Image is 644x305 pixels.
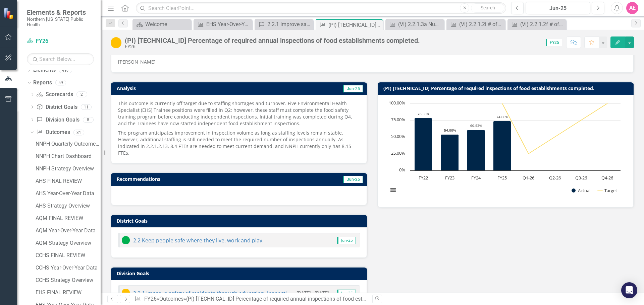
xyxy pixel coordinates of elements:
svg: Interactive chart [385,100,624,201]
p: This outcome is currently off target due to staffing shortages and turnover. Five Environmental H... [118,100,360,128]
button: Search [471,3,504,13]
a: Scorecards [36,91,73,98]
text: FY24 [471,175,481,181]
div: 2.2.1 Improve safety of residents through education, inspections and enforcement. [267,20,311,28]
text: 25.00% [391,150,405,156]
div: 31 [73,130,84,135]
small: [DATE] - [DATE] [297,290,329,296]
text: Q4-26 [601,175,613,181]
input: Search ClearPoint... [136,2,506,14]
a: (VI) 2.2.1.2f # of temporary food vendor permits (report as quarterly figure) [509,20,564,28]
a: Outcomes [36,129,70,136]
h3: Analysis [117,86,235,91]
div: AHS Strategy Overview [36,203,101,209]
h3: Recommendations [117,176,284,181]
g: Actual, series 1 of 2. Bar series with 8 bars. [415,103,608,171]
text: Q3-26 [575,175,587,181]
div: NNPH Quarterly Outcomes Report [36,141,101,147]
div: (VI) 2.2.1.2f # of temporary food vendor permits (report as quarterly figure) [520,20,564,28]
div: (PI) [TECHNICAL_ID] Percentage of required annual inspections of food establishments completed. [328,21,381,29]
div: 497 [59,67,72,73]
a: District Goals [36,103,77,111]
div: (VI) 2.2.1.2i # of vendors without a food permit shut down [459,20,503,28]
button: Show Target [598,187,618,194]
a: AHS Strategy Overview [34,201,101,211]
button: View chart menu, Chart [388,185,398,195]
a: FY26 [144,296,157,302]
text: 54.00% [444,128,456,133]
a: 2.2.1 Improve safety of residents through education, inspections and enforcement. [256,20,311,28]
div: NNPH Strategy Overview [36,166,101,172]
div: NNPH Chart Dashboard [36,153,101,159]
small: Northern [US_STATE] Public Health [27,16,94,27]
text: Q1-26 [523,175,534,181]
a: NNPH Strategy Overview [34,163,101,174]
div: (VI) 2.2.1.3a Number of food establishment inspections this quarter [398,20,442,28]
a: AQM FINAL REVIEW [34,213,101,224]
a: 2.2 Keep people safe where they live, work and play. [133,237,264,244]
a: (VI) 2.2.1.3a Number of food establishment inspections this quarter [387,20,442,28]
text: 75.00% [391,117,405,123]
text: Q2-26 [549,175,561,181]
text: FY23 [445,175,454,181]
a: AQM Strategy Overview [34,238,101,248]
a: EHS Year-Over-Year Data [195,20,250,28]
a: FY26 [27,37,94,45]
a: Welcome [134,20,189,28]
span: Search [481,5,495,10]
a: AQM Year-Over-Year Data [34,225,101,236]
div: 59 [55,80,66,86]
div: [PERSON_NAME] [118,59,627,65]
div: AQM Year-Over-Year Data [36,228,101,234]
img: On Target [122,236,130,244]
div: (PI) [TECHNICAL_ID] Percentage of required annual inspections of food establishments completed. [186,296,419,302]
text: 100.00% [389,100,405,106]
path: FY22, 78.5. Actual. [415,118,432,171]
h3: Division Goals [117,271,364,276]
a: Reports [33,79,52,87]
path: FY25, 74. Actual. [493,121,511,171]
div: FY26 [125,44,420,49]
div: EHS Year-Over-Year Data [206,20,250,28]
text: FY22 [419,175,428,181]
div: 11 [81,104,92,110]
a: NNPH Chart Dashboard [34,151,101,162]
text: 60.53% [470,123,482,128]
a: Division Goals [36,116,79,124]
path: FY23, 54. Actual. [441,135,459,171]
button: Jun-25 [526,2,590,14]
path: FY24, 60.53. Actual. [467,130,485,171]
span: Elements & Reports [27,8,94,16]
div: AQM FINAL REVIEW [36,215,101,221]
div: AQM Strategy Overview [36,240,101,246]
a: Elements [33,66,56,74]
a: AHS Year-Over-Year Data [34,188,101,199]
div: AHS FINAL REVIEW [36,178,101,184]
h3: District Goals [117,218,364,223]
div: Jun-25 [528,4,588,12]
h3: (PI) [TECHNICAL_ID] Percentage of required inspections of food establishments completed. [383,86,630,91]
text: 74.00% [496,115,508,119]
a: EHS FINAL REVIEW [34,287,101,298]
div: AHS Year-Over-Year Data [36,190,101,197]
text: 0% [399,167,405,173]
div: Welcome [145,20,189,28]
img: ClearPoint Strategy [3,7,15,19]
a: CCHS FINAL REVIEW [34,250,101,261]
button: Show Actual [572,187,590,194]
div: 8 [83,117,94,123]
input: Search Below... [27,53,94,65]
img: In Progress [111,37,121,48]
div: EHS FINAL REVIEW [36,290,101,296]
span: Jun-25 [337,237,356,244]
span: FY25 [546,39,562,46]
a: (VI) 2.2.1.2i # of vendors without a food permit shut down [448,20,503,28]
div: Open Intercom Messenger [621,282,637,298]
a: NNPH Quarterly Outcomes Report [34,139,101,149]
span: Jun-25 [337,290,356,297]
span: Jun-25 [343,176,363,183]
button: AE [626,2,638,14]
text: FY25 [497,175,507,181]
div: » » [135,295,367,303]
